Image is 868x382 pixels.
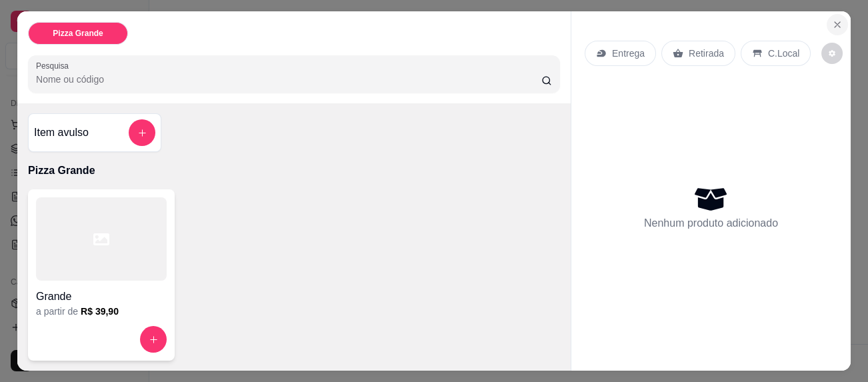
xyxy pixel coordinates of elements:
[768,47,799,60] p: C.Local
[827,14,848,35] button: Close
[36,60,73,71] label: Pesquisa
[689,47,724,60] p: Retirada
[36,305,167,318] div: a partir de
[53,28,103,39] p: Pizza Grande
[36,289,167,305] h4: Grande
[81,305,119,318] h6: R$ 39,90
[36,73,541,86] input: Pesquisa
[28,163,560,179] p: Pizza Grande
[129,119,155,146] button: add-separate-item
[140,326,167,353] button: increase-product-quantity
[34,125,89,141] h4: Item avulso
[612,47,645,60] p: Entrega
[644,215,778,231] p: Nenhum produto adicionado
[821,43,843,64] button: decrease-product-quantity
